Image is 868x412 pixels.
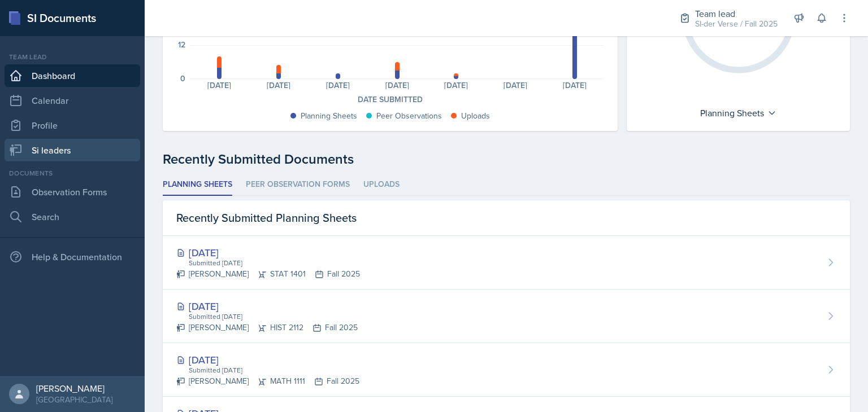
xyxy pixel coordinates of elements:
[163,200,850,236] div: Recently Submitted Planning Sheets
[5,114,140,137] a: Profile
[427,81,486,89] div: [DATE]
[163,290,850,343] a: [DATE] Submitted [DATE] [PERSON_NAME]HIST 2112Fall 2025
[5,139,140,161] a: Si leaders
[176,94,604,106] div: Date Submitted
[188,365,359,375] div: Submitted [DATE]
[36,383,112,394] div: [PERSON_NAME]
[301,110,357,122] div: Planning Sheets
[36,394,112,405] div: [GEOGRAPHIC_DATA]
[5,181,140,203] a: Observation Forms
[695,7,778,20] div: Team lead
[695,104,782,122] div: Planning Sheets
[486,81,545,89] div: [DATE]
[376,110,442,122] div: Peer Observations
[188,312,358,322] div: Submitted [DATE]
[163,236,850,290] a: [DATE] Submitted [DATE] [PERSON_NAME]STAT 1401Fall 2025
[461,110,490,122] div: Uploads
[176,322,358,334] div: [PERSON_NAME] HIST 2112 Fall 2025
[5,246,140,268] div: Help & Documentation
[176,268,360,280] div: [PERSON_NAME] STAT 1401 Fall 2025
[695,18,778,30] div: SI-der Verse / Fall 2025
[309,81,368,89] div: [DATE]
[163,149,850,169] div: Recently Submitted Documents
[5,52,140,62] div: Team lead
[246,174,350,196] li: Peer Observation Forms
[176,245,360,260] div: [DATE]
[363,174,400,196] li: Uploads
[5,64,140,87] a: Dashboard
[367,81,427,89] div: [DATE]
[176,375,359,387] div: [PERSON_NAME] MATH 1111 Fall 2025
[5,168,140,178] div: Documents
[180,74,185,82] div: 0
[176,299,358,314] div: [DATE]
[190,81,249,89] div: [DATE]
[5,205,140,228] a: Search
[5,89,140,112] a: Calendar
[188,258,360,268] div: Submitted [DATE]
[163,174,232,196] li: Planning Sheets
[178,41,185,49] div: 12
[249,81,309,89] div: [DATE]
[176,352,359,367] div: [DATE]
[163,343,850,397] a: [DATE] Submitted [DATE] [PERSON_NAME]MATH 1111Fall 2025
[545,81,605,89] div: [DATE]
